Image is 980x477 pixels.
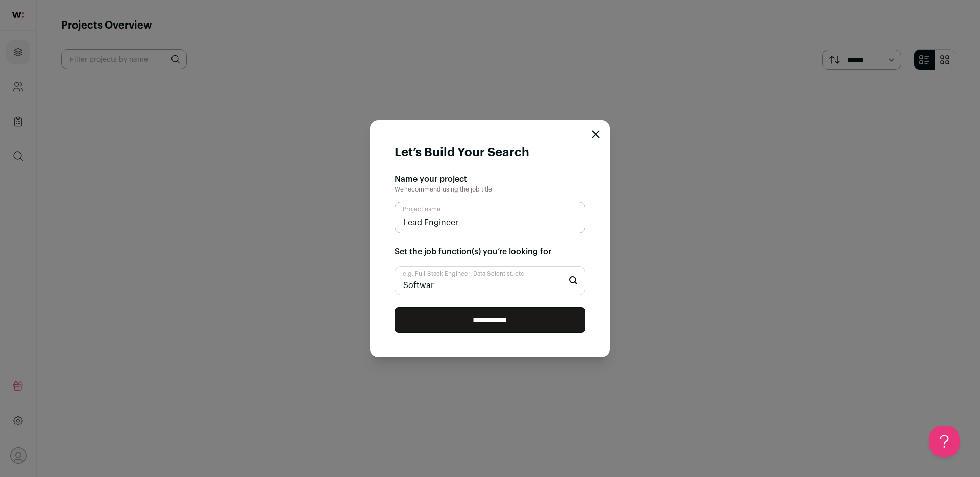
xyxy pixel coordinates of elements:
[395,186,492,193] span: We recommend using the job title
[395,266,585,295] input: Start typing...
[395,145,529,161] h1: Let’s Build Your Search
[929,426,960,457] iframe: Help Scout Beacon - Open
[592,130,600,138] button: Close modal
[395,246,585,258] h2: Set the job function(s) you’re looking for
[395,202,585,233] input: Project name
[395,173,585,185] h2: Name your project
